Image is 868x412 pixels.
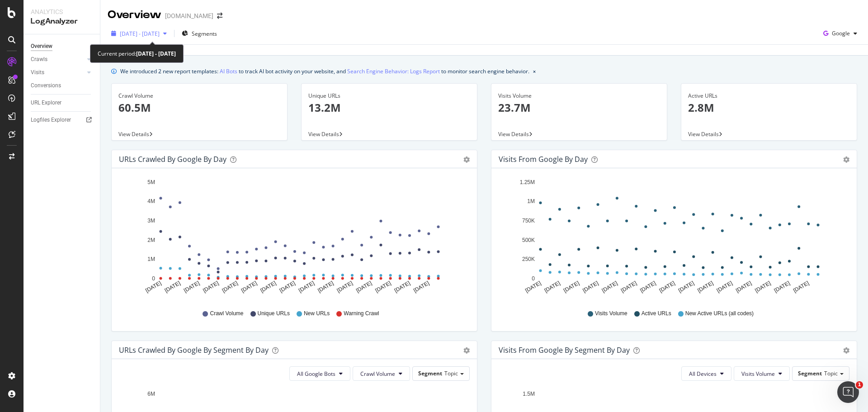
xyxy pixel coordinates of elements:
[136,50,176,57] b: [DATE] - [DATE]
[118,130,149,138] span: View Details
[164,280,182,294] text: [DATE]
[532,275,535,282] text: 0
[297,280,316,294] text: [DATE]
[31,7,93,16] div: Analytics
[147,179,155,185] text: 5M
[520,179,535,185] text: 1.25M
[595,310,627,317] span: Visits Volume
[118,100,280,115] p: 60.5M
[499,155,588,164] div: Visits from Google by day
[843,156,849,163] div: gear
[119,155,226,164] div: URLs Crawled by Google by day
[31,115,94,125] a: Logfiles Explorer
[147,256,155,262] text: 1M
[278,280,297,294] text: [DATE]
[463,347,470,354] div: gear
[524,280,542,294] text: [DATE]
[118,92,280,100] div: Crawl Volume
[360,370,395,378] span: Crawl Volume
[498,100,660,115] p: 23.7M
[463,156,470,163] div: gear
[773,280,791,294] text: [DATE]
[217,13,222,19] div: arrow-right-arrow-left
[297,370,335,378] span: All Google Bots
[601,280,619,294] text: [DATE]
[688,100,850,115] p: 2.8M
[31,16,93,27] div: LogAnalyzer
[412,280,430,294] text: [DATE]
[639,280,657,294] text: [DATE]
[418,369,442,377] span: Segment
[108,7,161,23] div: Overview
[824,369,838,377] span: Topic
[183,280,201,294] text: [DATE]
[31,81,61,90] div: Conversions
[677,280,695,294] text: [DATE]
[119,346,269,355] div: URLs Crawled by Google By Segment By Day
[31,68,44,77] div: Visits
[688,130,719,138] span: View Details
[353,366,410,381] button: Crawl Volume
[347,66,440,76] a: Search Engine Behavior: Logs Report
[259,280,277,294] text: [DATE]
[681,366,731,381] button: All Devices
[289,366,350,381] button: All Google Bots
[523,391,535,397] text: 1.5M
[374,280,392,294] text: [DATE]
[192,30,217,38] span: Segments
[31,81,94,90] a: Conversions
[98,48,176,59] div: Current period:
[308,130,339,138] span: View Details
[620,280,638,294] text: [DATE]
[220,66,237,76] a: AI Bots
[344,310,379,317] span: Warning Crawl
[147,237,155,243] text: 2M
[734,366,790,381] button: Visits Volume
[31,98,94,108] a: URL Explorer
[152,275,155,282] text: 0
[716,280,734,294] text: [DATE]
[304,310,330,317] span: New URLs
[31,68,85,77] a: Visits
[31,98,61,108] div: URL Explorer
[202,280,220,294] text: [DATE]
[31,42,52,51] div: Overview
[642,310,671,317] span: Active URLs
[754,280,772,294] text: [DATE]
[522,237,535,243] text: 500K
[210,310,243,317] span: Crawl Volume
[258,310,290,317] span: Unique URLs
[832,29,850,37] span: Google
[798,369,822,377] span: Segment
[336,280,354,294] text: [DATE]
[741,370,775,378] span: Visits Volume
[522,256,535,262] text: 250K
[108,26,170,41] button: [DATE] - [DATE]
[308,100,470,115] p: 13.2M
[685,310,754,317] span: New Active URLs (all codes)
[147,199,155,205] text: 4M
[837,381,859,403] iframe: Intercom live chat
[111,66,857,76] div: info banner
[499,175,846,301] svg: A chart.
[119,175,467,301] svg: A chart.
[658,280,676,294] text: [DATE]
[696,280,714,294] text: [DATE]
[147,391,155,397] text: 6M
[31,55,47,64] div: Crawls
[221,280,239,294] text: [DATE]
[543,280,561,294] text: [DATE]
[444,369,458,377] span: Topic
[820,26,861,41] button: Google
[165,11,213,20] div: [DOMAIN_NAME]
[792,280,810,294] text: [DATE]
[562,280,580,294] text: [DATE]
[856,381,863,388] span: 1
[735,280,753,294] text: [DATE]
[531,65,538,78] button: close banner
[178,26,221,41] button: Segments
[120,66,529,76] div: We introduced 2 new report templates: to track AI bot activity on your website, and to monitor se...
[688,92,850,100] div: Active URLs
